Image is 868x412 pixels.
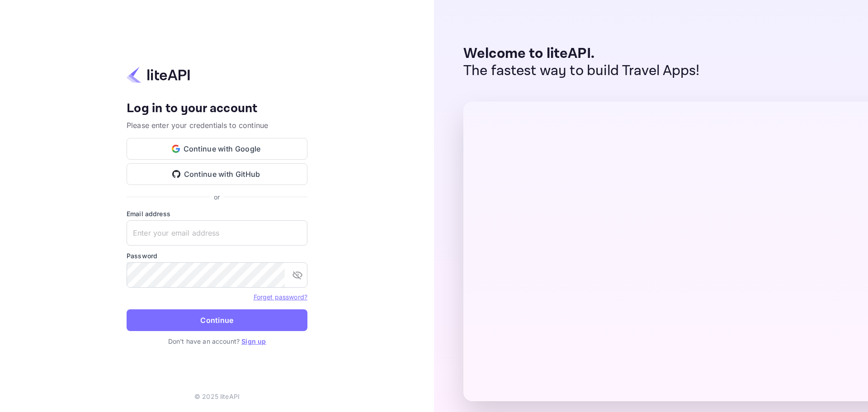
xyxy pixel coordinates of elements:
a: Forget password? [254,292,307,301]
p: The fastest way to build Travel Apps! [463,62,700,80]
p: Please enter your credentials to continue [127,120,307,131]
p: © 2025 liteAPI [194,392,240,401]
label: Email address [127,209,307,218]
a: Sign up [241,337,266,345]
button: toggle password visibility [288,266,307,284]
p: Welcome to liteAPI. [463,45,700,62]
h4: Log in to your account [127,101,307,117]
button: Continue with GitHub [127,163,307,185]
button: Continue with Google [127,138,307,160]
p: Don't have an account? [127,336,307,346]
input: Enter your email address [127,220,307,246]
button: Continue [127,309,307,331]
p: or [214,192,220,202]
a: Forget password? [254,293,307,301]
label: Password [127,251,307,260]
img: liteapi [127,66,190,84]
